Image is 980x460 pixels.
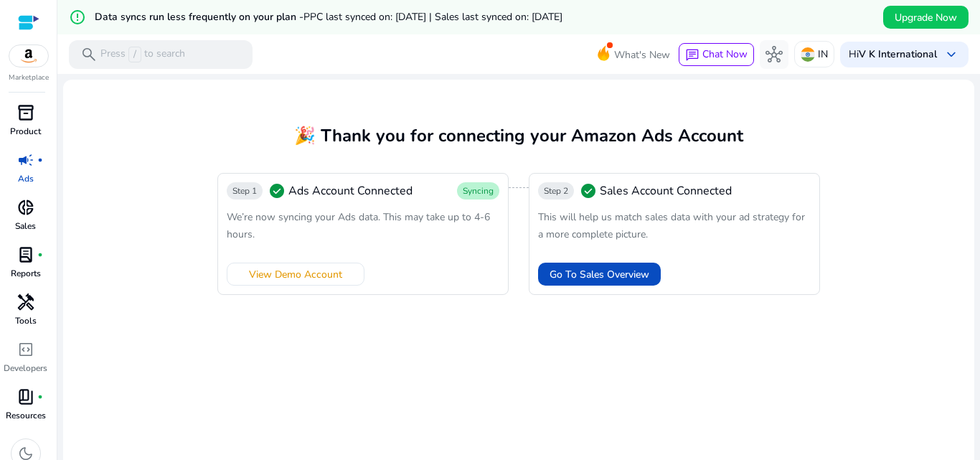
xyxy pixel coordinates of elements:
mat-icon: error_outline [69,9,86,26]
span: hub [765,46,783,63]
span: Sales Account Connected [600,182,732,200]
span: campaign [17,151,34,169]
p: Product [10,125,41,138]
span: View Demo Account [249,267,342,282]
span: 🎉 Thank you for connecting your Amazon Ads Account [294,124,743,147]
img: in.svg [801,47,815,62]
span: Step 1 [232,185,257,197]
button: Go To Sales Overview [538,263,661,286]
b: V K International [859,47,937,61]
span: code_blocks [17,341,34,358]
p: Reports [11,267,41,280]
span: check_circle [268,182,286,200]
span: Upgrade Now [895,10,957,25]
span: / [128,47,141,62]
p: Ads [18,172,34,185]
span: PPC last synced on: [DATE] | Sales last synced on: [DATE] [303,10,562,24]
img: amazon.svg [9,45,48,67]
span: search [80,46,98,63]
span: handyman [17,294,34,311]
span: Chat Now [702,47,748,61]
p: Developers [4,362,47,375]
h5: Data syncs run less frequently on your plan - [95,11,562,24]
span: check_circle [580,182,597,200]
span: Step 2 [544,185,568,197]
p: IN [818,42,828,67]
span: fiber_manual_record [37,252,43,258]
span: We’re now syncing your Ads data. This may take up to 4-6 hours. [227,210,490,241]
p: Sales [15,220,36,233]
p: Marketplace [9,72,49,83]
span: donut_small [17,199,34,216]
span: Syncing [463,185,494,197]
span: What's New [614,42,670,67]
span: This will help us match sales data with your ad strategy for a more complete picture. [538,210,805,241]
span: fiber_manual_record [37,157,43,163]
p: Press to search [100,47,185,62]
p: Hi [849,50,937,60]
p: Tools [15,314,37,327]
span: Go To Sales Overview [550,267,649,282]
button: hub [760,40,788,69]
span: fiber_manual_record [37,394,43,400]
button: chatChat Now [679,43,754,66]
span: inventory_2 [17,104,34,121]
span: lab_profile [17,246,34,263]
button: View Demo Account [227,263,364,286]
button: Upgrade Now [883,6,969,29]
p: Resources [6,409,46,422]
span: keyboard_arrow_down [943,46,960,63]
span: chat [685,48,699,62]
span: book_4 [17,388,34,405]
span: Ads Account Connected [288,182,413,200]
